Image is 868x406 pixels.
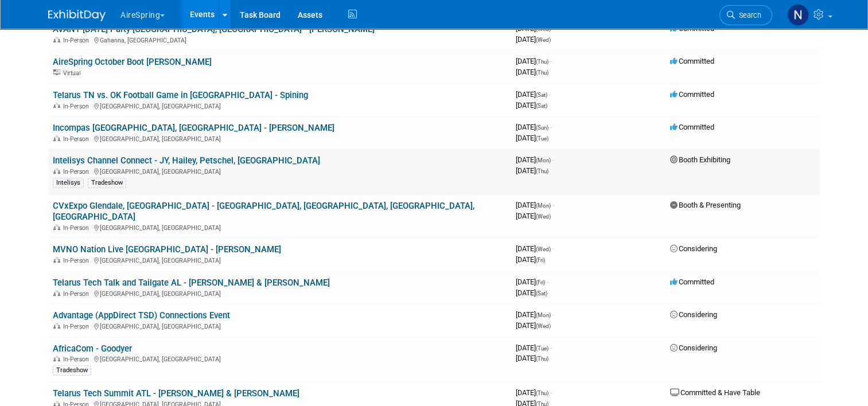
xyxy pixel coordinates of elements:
[735,11,761,19] span: Search
[516,321,551,330] span: [DATE]
[536,26,551,32] span: (Wed)
[63,257,92,264] span: In-Person
[670,388,760,397] span: Committed & Have Table
[516,24,554,33] span: [DATE]
[63,290,92,298] span: In-Person
[516,255,545,264] span: [DATE]
[53,257,60,263] img: In-Person Event
[536,103,547,109] span: (Sat)
[536,92,547,98] span: (Sat)
[63,103,92,110] span: In-Person
[719,5,772,25] a: Search
[53,37,60,42] img: In-Person Event
[53,224,60,230] img: In-Person Event
[536,202,551,209] span: (Mon)
[552,24,554,33] span: -
[536,390,548,396] span: (Thu)
[536,312,551,318] span: (Mon)
[516,278,548,286] span: [DATE]
[670,24,714,33] span: Committed
[63,168,92,175] span: In-Person
[516,212,551,220] span: [DATE]
[53,103,60,108] img: In-Person Event
[536,345,548,352] span: (Tue)
[88,178,126,188] div: Tradeshow
[536,257,545,263] span: (Fri)
[670,244,717,253] span: Considering
[516,354,548,362] span: [DATE]
[536,323,551,329] span: (Wed)
[53,343,132,354] a: AfricaCom - Goodyer
[516,288,547,297] span: [DATE]
[63,323,92,330] span: In-Person
[536,213,551,220] span: (Wed)
[53,288,507,298] div: [GEOGRAPHIC_DATA], [GEOGRAPHIC_DATA]
[670,278,714,286] span: Committed
[536,157,551,163] span: (Mon)
[53,310,230,321] a: Advantage (AppDirect TSD) Connections Event
[536,356,548,362] span: (Thu)
[516,244,554,253] span: [DATE]
[53,354,507,363] div: [GEOGRAPHIC_DATA], [GEOGRAPHIC_DATA]
[53,321,507,330] div: [GEOGRAPHIC_DATA], [GEOGRAPHIC_DATA]
[552,155,554,164] span: -
[53,57,212,67] a: AireSpring October Boot [PERSON_NAME]
[670,90,714,99] span: Committed
[547,278,548,286] span: -
[536,124,548,131] span: (Sun)
[53,90,308,100] a: Telarus TN vs. OK Football Game in [GEOGRAPHIC_DATA] - Spining
[53,35,507,44] div: Gahanna, [GEOGRAPHIC_DATA]
[536,279,545,286] span: (Fri)
[536,135,548,142] span: (Tue)
[552,244,554,253] span: -
[536,168,548,174] span: (Thu)
[552,310,554,319] span: -
[53,356,60,361] img: In-Person Event
[516,310,554,319] span: [DATE]
[53,388,299,399] a: Telarus Tech Summit ATL - [PERSON_NAME] & [PERSON_NAME]
[516,68,548,76] span: [DATE]
[536,69,548,76] span: (Thu)
[53,290,60,296] img: In-Person Event
[516,35,551,44] span: [DATE]
[516,201,554,209] span: [DATE]
[787,4,809,26] img: Natalie Pyron
[536,290,547,296] span: (Sat)
[53,244,281,255] a: MVNO Nation Live [GEOGRAPHIC_DATA] - [PERSON_NAME]
[53,255,507,264] div: [GEOGRAPHIC_DATA], [GEOGRAPHIC_DATA]
[536,246,551,252] span: (Wed)
[516,343,552,352] span: [DATE]
[53,135,60,141] img: In-Person Event
[53,278,330,288] a: Telarus Tech Talk and Tailgate AL - [PERSON_NAME] & [PERSON_NAME]
[550,123,552,131] span: -
[48,10,106,21] img: ExhibitDay
[536,37,551,43] span: (Wed)
[63,37,92,44] span: In-Person
[670,343,717,352] span: Considering
[53,24,375,34] a: AVANT [DATE] Party [GEOGRAPHIC_DATA], [GEOGRAPHIC_DATA] - [PERSON_NAME]
[552,201,554,209] span: -
[516,155,554,164] span: [DATE]
[53,101,507,110] div: [GEOGRAPHIC_DATA], [GEOGRAPHIC_DATA]
[53,365,91,376] div: Tradeshow
[53,155,320,166] a: Intelisys Channel Connect - JY, Hailey, Petschel, [GEOGRAPHIC_DATA]
[53,166,507,175] div: [GEOGRAPHIC_DATA], [GEOGRAPHIC_DATA]
[53,323,60,329] img: In-Person Event
[516,134,548,142] span: [DATE]
[53,69,60,75] img: Virtual Event
[516,123,552,131] span: [DATE]
[53,168,60,174] img: In-Person Event
[63,69,84,77] span: Virtual
[63,224,92,232] span: In-Person
[550,388,552,397] span: -
[53,222,507,232] div: [GEOGRAPHIC_DATA], [GEOGRAPHIC_DATA]
[670,155,730,164] span: Booth Exhibiting
[63,135,92,143] span: In-Person
[53,123,334,133] a: Incompas [GEOGRAPHIC_DATA], [GEOGRAPHIC_DATA] - [PERSON_NAME]
[516,166,548,175] span: [DATE]
[53,134,507,143] div: [GEOGRAPHIC_DATA], [GEOGRAPHIC_DATA]
[550,57,552,65] span: -
[63,356,92,363] span: In-Person
[670,310,717,319] span: Considering
[53,201,474,222] a: CVxExpo Glendale, [GEOGRAPHIC_DATA] - [GEOGRAPHIC_DATA], [GEOGRAPHIC_DATA], [GEOGRAPHIC_DATA], [G...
